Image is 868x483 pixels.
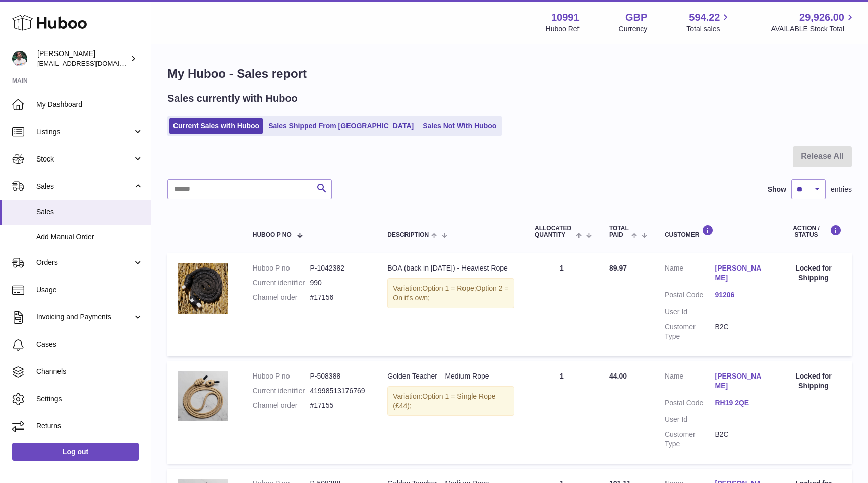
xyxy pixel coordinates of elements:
[36,285,143,295] span: Usage
[253,263,310,273] dt: Huboo P no
[310,371,368,381] dd: P-508388
[785,225,842,238] div: Action / Status
[689,11,720,24] span: 594.22
[625,11,647,24] strong: GBP
[665,290,715,302] dt: Postal Code
[253,371,310,381] dt: Huboo P no
[665,398,715,410] dt: Postal Code
[36,154,133,164] span: Stock
[178,371,228,421] img: 109911711102352.png
[36,340,143,349] span: Cases
[419,118,500,134] a: Sales Not With Huboo
[609,225,629,238] span: Total paid
[771,24,856,34] span: AVAILABLE Stock Total
[310,401,368,410] dd: #17155
[393,392,495,410] span: Option 1 = Single Rope (£44);
[715,430,765,449] dd: B2C
[37,59,148,67] span: [EMAIL_ADDRESS][DOMAIN_NAME]
[785,371,842,391] div: Locked for Shipping
[609,372,627,380] span: 44.00
[36,367,143,377] span: Channels
[12,443,139,461] a: Log out
[253,401,310,410] dt: Channel order
[715,290,765,300] a: 91206
[169,118,263,134] a: Current Sales with Huboo
[253,232,292,238] span: Huboo P no
[686,11,731,34] a: 594.22 Total sales
[310,386,368,396] dd: 41998513176769
[167,66,852,82] h1: My Huboo - Sales report
[665,225,765,238] div: Customer
[422,284,476,292] span: Option 1 = Rope;
[37,49,128,68] div: [PERSON_NAME]
[387,232,429,238] span: Description
[715,398,765,408] a: RH19 2QE
[665,371,715,393] dt: Name
[715,322,765,341] dd: B2C
[665,430,715,449] dt: Customer Type
[36,258,133,267] span: Orders
[715,263,765,283] a: [PERSON_NAME]
[178,263,228,314] img: Untitleddesign_1.png
[36,232,143,242] span: Add Manual Order
[387,386,514,416] div: Variation:
[799,11,844,24] span: 29,926.00
[546,24,580,34] div: Huboo Ref
[665,263,715,285] dt: Name
[686,24,731,34] span: Total sales
[771,11,856,34] a: 29,926.00 AVAILABLE Stock Total
[535,225,573,238] span: ALLOCATED Quantity
[36,207,143,217] span: Sales
[551,11,580,24] strong: 10991
[525,253,599,356] td: 1
[387,278,514,308] div: Variation:
[253,278,310,288] dt: Current identifier
[715,371,765,391] a: [PERSON_NAME]
[36,421,143,431] span: Returns
[310,293,368,302] dd: #17156
[253,293,310,302] dt: Channel order
[387,263,514,273] div: BOA (back in [DATE]) - Heaviest Rope
[36,394,143,404] span: Settings
[525,361,599,464] td: 1
[167,92,298,105] h2: Sales currently with Huboo
[665,307,715,317] dt: User Id
[265,118,417,134] a: Sales Shipped From [GEOGRAPHIC_DATA]
[785,263,842,283] div: Locked for Shipping
[665,415,715,424] dt: User Id
[310,263,368,273] dd: P-1042382
[768,185,786,194] label: Show
[310,278,368,288] dd: 990
[36,127,133,137] span: Listings
[831,185,852,194] span: entries
[387,371,514,381] div: Golden Teacher – Medium Rope
[12,51,27,66] img: timshieff@gmail.com
[665,322,715,341] dt: Customer Type
[619,24,648,34] div: Currency
[253,386,310,396] dt: Current identifier
[36,100,143,110] span: My Dashboard
[36,182,133,191] span: Sales
[36,312,133,322] span: Invoicing and Payments
[609,264,627,272] span: 89.97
